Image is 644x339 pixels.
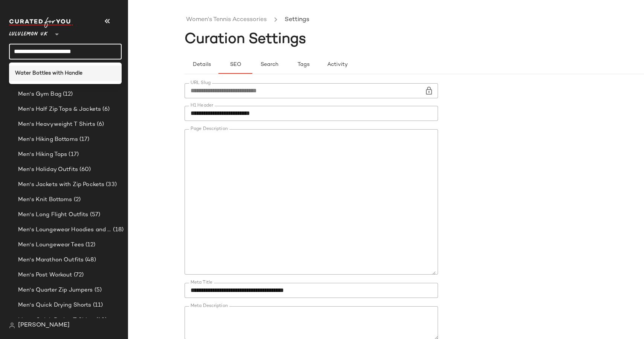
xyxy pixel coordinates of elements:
span: (12) [61,90,73,99]
span: Men's Post Workout [18,271,72,279]
span: Men's Half Zip Tops & Jackets [18,105,101,114]
span: SEO [229,62,241,68]
span: Men's Long Flight Outfits [18,211,89,219]
span: (12) [84,241,96,249]
span: (72) [72,271,84,279]
span: Men's Quick Drying Shorts [18,301,92,310]
a: Women's Tennis Accessories [186,15,267,25]
span: Men's Loungewear Hoodies and Sweatshirts [18,226,111,234]
b: Water Bottles with Handle [15,69,82,77]
span: (6) [95,120,104,129]
img: cfy_white_logo.C9jOOHJF.svg [9,17,73,28]
span: (5) [93,286,102,295]
span: Men's Jackets with Zip Pockets [18,180,104,189]
span: Tags [297,62,309,68]
span: Men's Hiking Tops [18,150,67,159]
span: Men's Holiday Outfits [18,165,78,174]
span: Men's Marathon Outfits [18,256,84,264]
li: Settings [283,15,311,25]
span: Search [260,62,278,68]
span: Men's Quarter Zip Jumpers [18,286,93,295]
span: (10) [95,316,107,325]
span: Details [192,62,211,68]
span: Men's Hiking Bottoms [18,135,78,144]
img: svg%3e [9,322,15,328]
span: [PERSON_NAME] [18,321,70,330]
span: (33) [104,180,117,189]
span: (2) [72,195,81,204]
span: Men's Heavyweight T Shirts [18,120,95,129]
span: (57) [89,211,101,219]
span: Curation Settings [185,32,306,47]
span: Lululemon UK [9,26,48,39]
span: Men's Knit Bottoms [18,195,72,204]
span: (48) [84,256,96,264]
span: (11) [92,301,103,310]
span: Men's Quick Drying T Shirts [18,316,95,325]
span: (6) [101,105,110,114]
span: (18) [111,226,124,234]
span: (60) [78,165,91,174]
span: Men's Gym Bag [18,90,61,99]
span: (17) [78,135,90,144]
span: (17) [67,150,79,159]
span: Activity [327,62,347,68]
span: Men's Loungewear Tees [18,241,84,249]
